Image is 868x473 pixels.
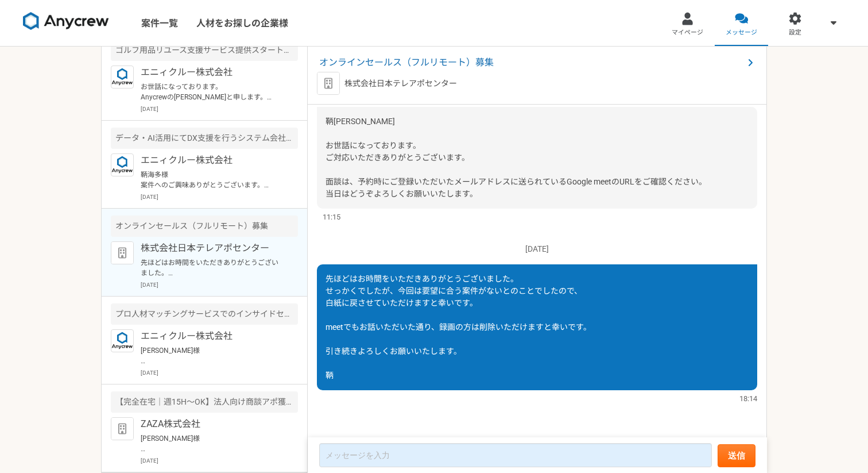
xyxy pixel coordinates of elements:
[111,417,134,440] img: default_org_logo-42cde973f59100197ec2c8e796e4974ac8490bb5b08a0eb061ff975e4574aa76.png
[317,72,340,95] img: default_org_logo-42cde973f59100197ec2c8e796e4974ac8490bb5b08a0eb061ff975e4574aa76.png
[141,82,282,102] p: お世話になっております。 Anycrewの[PERSON_NAME]と申します。 ご経歴を拝見させていただき、お声がけさせていただきましたが、こちらの案件の応募はいかがでしょうか。 必須スキル面...
[672,28,703,37] span: マイページ
[141,456,298,465] p: [DATE]
[317,243,757,255] p: [DATE]
[319,56,743,70] span: オンラインセールス（フルリモート）募集
[111,303,298,325] div: プロ人材マッチングサービスでのインサイドセールス/カスタマーサクセス
[111,241,134,264] img: default_org_logo-42cde973f59100197ec2c8e796e4974ac8490bb5b08a0eb061ff975e4574aa76.png
[325,274,591,380] span: 先ほどはお時間をいただきありがとうございました。 せっかくでしたが、今回は要望に合う案件がないとのことでしたので、 白紙に戻させていただけますと幸いです。 meetでもお話いただいた通り、録画の...
[111,329,134,352] img: logo_text_blue_01.png
[344,78,457,90] p: 株式会社日本テレアポセンター
[726,28,757,37] span: メッセージ
[141,257,282,278] p: 先ほどはお時間をいただきありがとうございました。 せっかくでしたが、今回は要望に合う案件がないとのことでしたので、 白紙に戻させていただけますと幸いです。 meetでもお話いただいた通り、録画の...
[739,393,757,404] span: 18:14
[141,417,282,431] p: ZAZA株式会社
[141,105,298,113] p: [DATE]
[325,117,707,198] span: 鞆[PERSON_NAME] お世話になっております。 ご対応いただきありがとうございます。 面談は、予約時にご登録いただいたメールアドレスに送られているGoogle meetのURLをご確認く...
[323,211,340,222] span: 11:15
[141,433,282,454] p: [PERSON_NAME]様 お世話になります。鞆です。 当日のURL、会社紹介等、ご共有いただきありがとうございます。 事前に確認させていただきます。 何卒よろしくお願いいたします。 鞆
[23,12,109,30] img: 8DqYSo04kwAAAAASUVORK5CYII=
[141,329,282,343] p: エニィクルー株式会社
[141,153,282,167] p: エニィクルー株式会社
[111,128,298,149] div: データ・AI活用にてDX支援を行うシステム会社でのインサイドセールスを募集
[718,444,755,467] button: 送信
[141,345,282,366] p: [PERSON_NAME]様 はじめまして。 鞆（とも）と申します。 ご連絡いただきありがとうございます。 必須条件等再度確認させていただき問題ございませんでした。 下記日時にて調整させていただ...
[141,368,298,377] p: [DATE]
[141,280,298,289] p: [DATE]
[111,216,298,237] div: オンラインセールス（フルリモート）募集
[111,66,134,89] img: logo_text_blue_01.png
[141,170,282,190] p: 鞆海多様 案件へのご興味ありがとうございます。 可能でしたら案件説明と合わせ、ご経験をお伺いできればと思います。下記よりご面談の設定をお願いできますでしょうか？（所要：30分程度-1時間程度：オ...
[111,391,298,413] div: 【完全在宅｜週15H〜OK】法人向け商談アポ獲得をお願いします！
[111,153,134,176] img: logo_text_blue_01.png
[141,241,282,255] p: 株式会社日本テレアポセンター
[789,28,801,37] span: 設定
[141,66,282,79] p: エニィクルー株式会社
[141,193,298,201] p: [DATE]
[111,40,298,61] div: ゴルフ用品リユース支援サービス提供スタートアップ カスタマーサクセス（店舗営業）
